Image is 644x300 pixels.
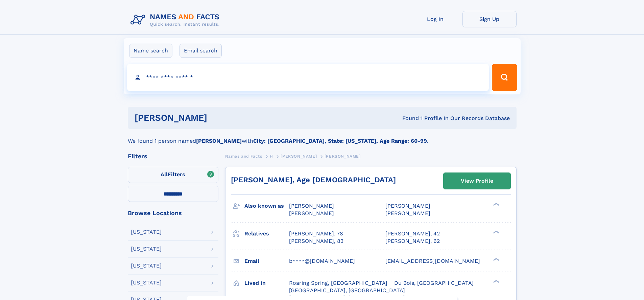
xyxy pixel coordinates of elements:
[289,287,405,294] span: [GEOGRAPHIC_DATA], [GEOGRAPHIC_DATA]
[131,263,162,269] div: [US_STATE]
[161,171,168,178] span: All
[385,230,440,237] a: [PERSON_NAME], 42
[305,115,510,122] div: Found 1 Profile In Our Records Database
[492,202,500,207] div: ❯
[289,230,343,237] a: [PERSON_NAME], 78
[408,11,462,27] a: Log In
[253,138,427,144] b: City: [GEOGRAPHIC_DATA], State: [US_STATE], Age Range: 60-99
[289,237,343,245] a: [PERSON_NAME], 83
[289,280,387,286] span: Roaring Spring, [GEOGRAPHIC_DATA]
[270,152,273,160] a: H
[325,154,361,159] span: [PERSON_NAME]
[385,258,480,264] span: [EMAIL_ADDRESS][DOMAIN_NAME]
[385,237,440,245] a: [PERSON_NAME], 62
[131,280,162,285] div: [US_STATE]
[394,280,474,286] span: Du Bois, [GEOGRAPHIC_DATA]
[128,11,225,29] img: Logo Names and Facts
[492,64,517,91] button: Search Button
[231,176,396,184] a: [PERSON_NAME], Age [DEMOGRAPHIC_DATA]
[128,153,218,159] div: Filters
[131,246,162,252] div: [US_STATE]
[180,44,222,58] label: Email search
[128,210,218,216] div: Browse Locations
[244,277,289,289] h3: Lived in
[129,44,172,58] label: Name search
[270,154,273,159] span: H
[281,152,317,160] a: [PERSON_NAME]
[244,228,289,239] h3: Relatives
[385,210,430,216] span: [PERSON_NAME]
[128,129,517,145] div: We found 1 person named with .
[244,255,289,267] h3: Email
[492,279,500,283] div: ❯
[196,138,242,144] b: [PERSON_NAME]
[128,167,218,183] label: Filters
[135,114,305,122] h1: [PERSON_NAME]
[461,173,493,189] div: View Profile
[385,203,430,209] span: [PERSON_NAME]
[289,210,334,216] span: [PERSON_NAME]
[492,257,500,261] div: ❯
[281,154,317,159] span: [PERSON_NAME]
[462,11,517,27] a: Sign Up
[492,230,500,234] div: ❯
[244,200,289,212] h3: Also known as
[225,152,262,160] a: Names and Facts
[289,203,334,209] span: [PERSON_NAME]
[131,229,162,235] div: [US_STATE]
[127,64,489,91] input: search input
[444,173,510,189] a: View Profile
